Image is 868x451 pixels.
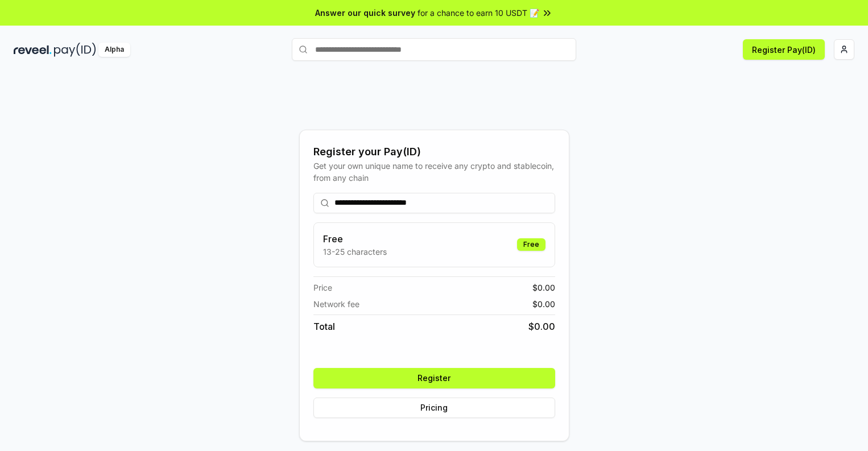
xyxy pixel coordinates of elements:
[528,320,555,333] span: $ 0.00
[313,368,555,388] button: Register
[313,160,555,184] div: Get your own unique name to receive any crypto and stablecoin, from any chain
[517,238,545,251] div: Free
[14,43,52,57] img: reveel_dark
[313,144,555,160] div: Register your Pay(ID)
[54,43,96,57] img: pay_id
[313,298,359,310] span: Network fee
[532,282,555,293] span: $ 0.00
[98,43,130,57] div: Alpha
[313,282,332,293] span: Price
[313,398,555,418] button: Pricing
[743,39,825,60] button: Register Pay(ID)
[418,7,539,19] span: for a chance to earn 10 USDT 📝
[315,7,415,19] span: Answer our quick survey
[323,232,387,246] h3: Free
[532,298,555,310] span: $ 0.00
[313,320,335,333] span: Total
[323,246,387,258] p: 13-25 characters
